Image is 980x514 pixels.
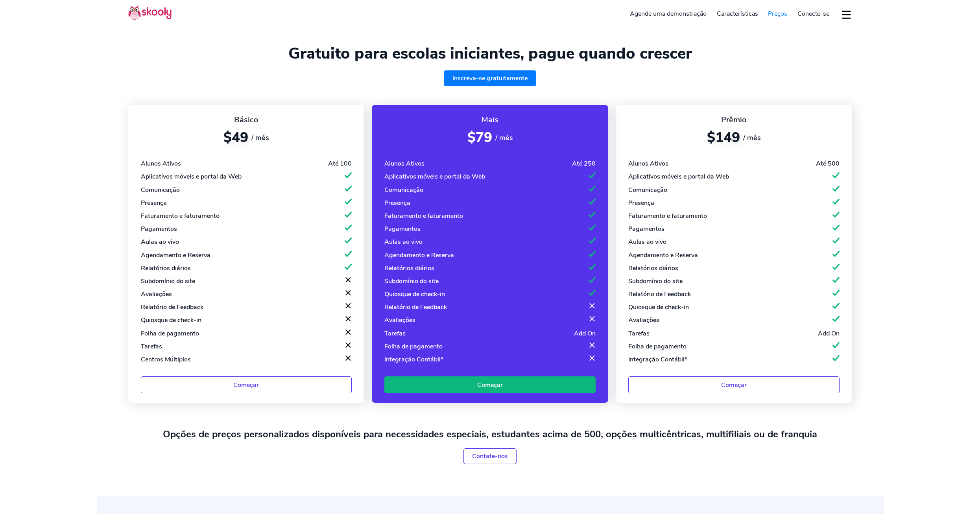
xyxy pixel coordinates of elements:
div: Relatório de Feedback [628,290,691,298]
div: Subdomínio do site [141,277,195,286]
div: Comunicação [628,186,667,194]
div: Até 250 [572,159,596,168]
div: Aplicativos móveis e portal da Web [628,172,729,181]
div: Tarefas [384,329,406,338]
span: $79 [467,128,492,147]
div: Relatório de Feedback [141,303,203,311]
div: Avaliações [628,316,659,324]
a: Conecte-se [792,7,834,20]
div: Add On [574,329,596,338]
div: Alunos Ativos [384,159,424,168]
div: Subdomínio do site [384,277,439,286]
div: Integração Contábil* [628,355,687,364]
div: Até 100 [328,159,352,168]
span: / mês [743,133,761,142]
div: Quiosque de check-in [384,290,445,298]
span: / mês [495,133,513,142]
div: Presença [141,199,167,207]
div: Aulas ao vivo [384,238,423,246]
div: Tarefas [628,329,650,338]
div: Quiosque de check-in [628,303,689,311]
div: Alunos Ativos [628,159,668,168]
div: Comunicação [384,186,423,194]
h2: Opções de preços personalizados disponíveis para necessidades especiais, estudantes acima de 500,... [128,428,852,440]
span: / mês [251,133,269,142]
div: Folha de pagamento [384,342,443,351]
div: Agendamento e Reserva [384,251,454,260]
a: Começar [384,376,596,393]
div: Pagamentos [628,225,664,233]
div: Presença [628,199,654,207]
div: Aplicativos móveis e portal da Web [384,172,485,181]
div: Pagamentos [141,225,177,233]
span: Conecte-se [797,9,829,18]
div: Comunicação [141,186,180,194]
div: Tarefas [141,342,162,351]
div: Centros Múltiplos [141,355,191,364]
a: Preços [763,7,792,20]
div: Relatório de Feedback [384,303,447,311]
div: Add On [818,329,840,338]
div: Folha de pagamento [628,342,687,351]
div: Até 500 [816,159,840,168]
div: Subdomínio do site [628,277,683,286]
div: Faturamento e faturamento [628,212,707,220]
div: Faturamento e faturamento [141,212,220,220]
button: dropdown menu [841,6,852,24]
div: Aplicativos móveis e portal da Web [141,172,242,181]
div: Faturamento e faturamento [384,212,463,220]
a: Características [712,7,763,20]
div: Básico [141,114,352,125]
div: Aulas ao vivo [141,238,179,246]
div: Quiosque de check-in [141,316,201,324]
h1: Gratuito para escolas iniciantes, pague quando crescer [128,44,852,63]
div: Agendamento e Reserva [141,251,210,260]
div: Avaliações [141,290,172,298]
div: Mais [384,114,596,125]
div: Presença [384,199,410,207]
div: Relatórios diários [384,264,434,273]
a: Contate-nos [463,448,517,464]
div: Relatórios diários [141,264,191,273]
a: Agende uma demonstração [625,7,712,20]
span: $149 [707,128,740,147]
a: Começar [141,376,352,393]
div: Relatórios diários [628,264,678,273]
img: Skooly [128,5,172,20]
div: Aulas ao vivo [628,238,666,246]
span: Preços [768,9,787,18]
div: Integração Contábil* [384,355,443,364]
div: Folha de pagamento [141,329,199,338]
div: Prêmio [628,114,840,125]
div: Agendamento e Reserva [628,251,698,260]
div: Pagamentos [384,225,421,233]
a: Começar [628,376,840,393]
span: $49 [223,128,248,147]
div: Alunos Ativos [141,159,181,168]
div: Avaliações [384,316,415,324]
a: Inscreva-se gratuitamente [444,70,536,86]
